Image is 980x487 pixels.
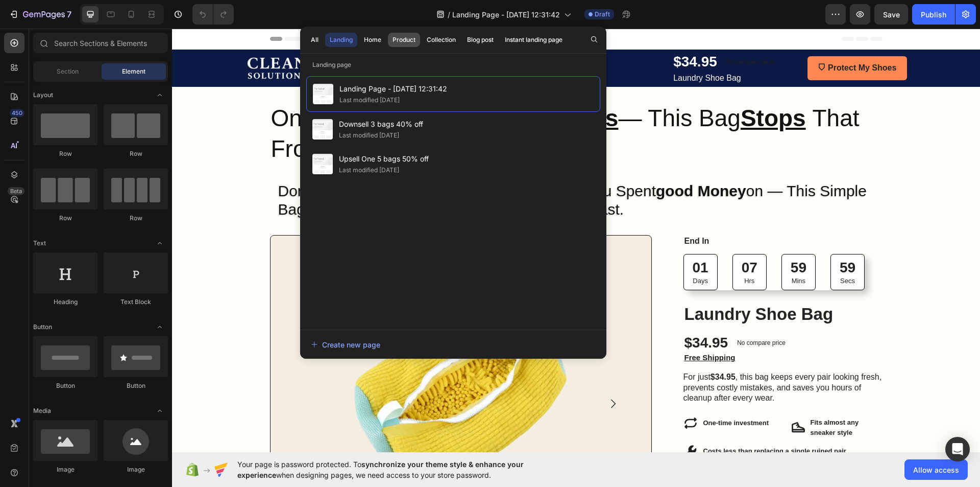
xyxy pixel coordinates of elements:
[339,83,447,95] span: Landing Page - [DATE] 12:31:42
[435,369,447,381] button: Carousel Next Arrow
[422,33,460,47] button: Collection
[500,33,567,47] button: Instant landing page
[921,9,946,20] div: Publish
[448,9,450,20] span: /
[339,118,423,130] span: Downsell 3 bags 40% off
[33,465,97,474] div: Image
[4,4,76,25] button: 7
[33,214,97,223] div: Row
[33,406,51,415] span: Media
[57,67,79,76] span: Section
[104,214,168,223] div: Row
[512,324,709,334] p: Free Shipping
[635,28,735,52] a: ⛉ Protect My Shoes
[33,239,46,248] span: Text
[330,35,353,44] div: Landing
[945,437,970,461] div: Open Intercom Messenger
[521,230,536,248] div: 01
[339,153,429,165] span: Upsell One 5 bags 50% off
[33,297,97,307] div: Heading
[33,149,97,158] div: Row
[33,381,97,390] div: Button
[364,35,381,44] div: Home
[538,344,563,353] strong: $34.95
[639,389,709,409] p: Fits almost any sneaker style
[172,29,980,452] iframe: Design area
[237,459,563,480] span: Your page is password protected. To when designing pages, we need access to your store password.
[10,109,24,117] div: 450
[874,4,908,25] button: Save
[668,248,683,257] p: Secs
[258,76,446,103] u: Ruin $150 Shoes
[339,130,399,141] div: Last modified [DATE]
[152,319,168,335] span: Toggle open
[913,465,959,475] span: Allow access
[531,418,674,428] p: Costs less than replacing a single ruined pair
[339,165,399,175] div: Last modified [DATE]
[98,74,710,137] h2: One Wash Can — This Bag That From Ever Happening
[570,230,585,248] div: 07
[467,35,494,44] div: Blog post
[511,343,710,375] p: For just , this bag keeps every pair looking fresh, prevents costly mistakes, and saves you hours...
[883,10,900,19] span: Save
[152,87,168,103] span: Toggle open
[646,34,725,45] p: ⛉ Protect My Shoes
[904,459,968,480] button: Allow access
[152,403,168,419] span: Toggle open
[531,389,597,400] p: One-time investment
[311,339,380,350] div: Create new page
[484,154,574,171] strong: good money
[8,187,24,195] div: Beta
[569,76,634,103] u: Stops
[619,248,634,257] p: Mins
[565,311,614,317] p: No compare price
[104,381,168,390] div: Button
[393,35,415,44] div: Product
[325,33,357,47] button: Landing
[501,44,605,55] p: Laundry Shoe Bag
[511,274,710,298] h1: Laundry Shoe Bag
[104,149,168,158] div: Row
[311,35,318,44] div: All
[310,334,596,355] button: Create new page
[33,322,52,332] span: Button
[104,465,168,474] div: Image
[98,145,710,227] h2: don’t let one ruin the shoes you spent on — this simple bag keeps them clean, secure, and built t...
[359,33,386,47] button: Home
[668,230,683,248] div: 59
[237,460,524,479] span: synchronize your theme style & enhance your experience
[306,33,323,47] button: All
[201,154,306,171] strong: careless wash
[505,35,562,44] div: Instant landing page
[619,230,634,248] div: 59
[427,35,456,44] div: Collection
[122,67,145,76] span: Element
[521,248,536,257] p: Days
[192,4,234,25] div: Undo/Redo
[512,207,709,218] p: End In
[33,33,168,53] input: Search Sections & Elements
[554,30,603,36] p: No compare price
[104,297,168,307] div: Text Block
[388,33,420,47] button: Product
[570,248,585,257] p: Hrs
[152,235,168,251] span: Toggle open
[912,4,955,25] button: Publish
[452,9,560,20] span: Landing Page - [DATE] 12:31:42
[67,8,71,20] p: 7
[300,60,606,70] p: Landing page
[33,90,53,100] span: Layout
[595,10,610,19] span: Draft
[339,95,400,105] div: Last modified [DATE]
[462,33,498,47] button: Blog post
[511,304,557,324] div: $34.95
